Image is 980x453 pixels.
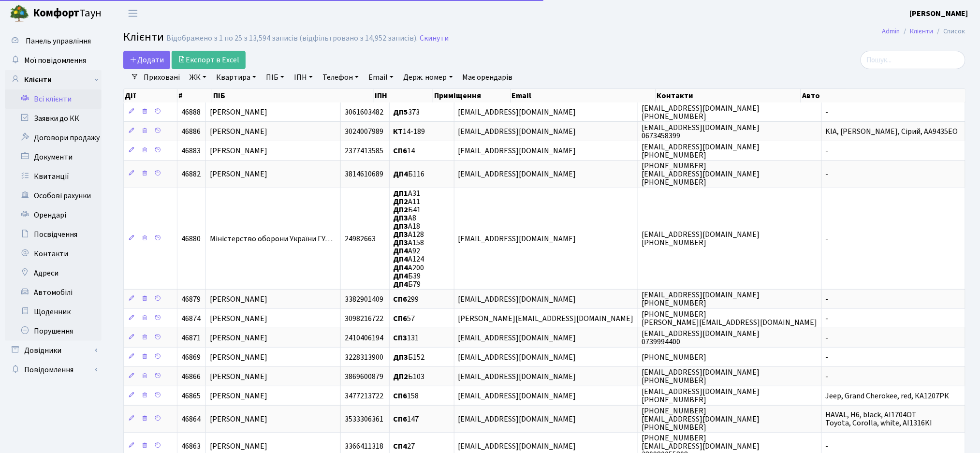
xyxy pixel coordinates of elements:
[868,21,980,42] nav: breadcrumb
[345,126,383,137] span: 3024007989
[394,294,408,305] b: СП6
[642,352,707,363] span: [PHONE_NUMBER]
[458,352,576,363] span: [EMAIL_ADDRESS][DOMAIN_NAME]
[826,169,829,179] span: -
[5,147,102,167] a: Документи
[5,205,102,225] a: Орендарі
[5,321,102,341] a: Порушення
[181,414,201,424] span: 46864
[345,146,383,156] span: 2377413585
[5,186,102,205] a: Особові рахунки
[826,333,829,343] span: -
[642,367,760,386] span: [EMAIL_ADDRESS][DOMAIN_NAME] [PHONE_NUMBER]
[394,313,415,324] span: 57
[394,271,409,281] b: ДП4
[123,51,170,69] a: Додати
[5,31,102,51] a: Панель управління
[458,441,576,452] span: [EMAIL_ADDRESS][DOMAIN_NAME]
[345,294,383,305] span: 3382901409
[172,51,246,69] a: Експорт в Excel
[656,89,801,102] th: Контакти
[394,213,409,223] b: ДП3
[910,26,934,36] a: Клієнти
[394,263,409,273] b: ДП4
[5,89,102,109] a: Всі клієнти
[394,294,419,305] span: 299
[642,406,760,433] span: [PHONE_NUMBER] [EMAIL_ADDRESS][DOMAIN_NAME] [PHONE_NUMBER]
[5,70,102,89] a: Клієнти
[186,69,210,86] a: ЖК
[826,313,829,324] span: -
[394,169,425,179] span: Б116
[319,69,363,86] a: Телефон
[181,313,201,324] span: 46874
[458,313,634,324] span: [PERSON_NAME][EMAIL_ADDRESS][DOMAIN_NAME]
[181,441,201,452] span: 46863
[181,234,201,244] span: 46880
[345,313,383,324] span: 3098216722
[212,69,260,86] a: Квартира
[210,294,267,305] span: [PERSON_NAME]
[394,107,420,117] span: 373
[123,29,164,45] span: Клієнти
[181,126,201,137] span: 46886
[210,146,267,156] span: [PERSON_NAME]
[345,169,383,179] span: 3814610689
[5,109,102,128] a: Заявки до КК
[458,169,576,179] span: [EMAIL_ADDRESS][DOMAIN_NAME]
[882,26,900,36] a: Admin
[458,234,576,244] span: [EMAIL_ADDRESS][DOMAIN_NAME]
[181,371,201,382] span: 46866
[130,55,164,65] span: Додати
[458,371,576,382] span: [EMAIL_ADDRESS][DOMAIN_NAME]
[394,229,409,240] b: ДП3
[5,128,102,147] a: Договори продажу
[181,333,201,343] span: 46871
[642,328,760,347] span: [EMAIL_ADDRESS][DOMAIN_NAME] 0739994400
[210,313,267,324] span: [PERSON_NAME]
[140,69,184,86] a: Приховані
[394,146,415,156] span: 14
[826,126,958,137] span: KIA, [PERSON_NAME], Сірий, AA9435EO
[511,89,656,102] th: Email
[345,414,383,424] span: 3533306361
[642,309,818,328] span: [PHONE_NUMBER] [PERSON_NAME][EMAIL_ADDRESS][DOMAIN_NAME]
[210,371,267,382] span: [PERSON_NAME]
[826,294,829,305] span: -
[458,333,576,343] span: [EMAIL_ADDRESS][DOMAIN_NAME]
[394,254,409,265] b: ДП4
[166,34,418,43] div: Відображено з 1 по 25 з 13,594 записів (відфільтровано з 14,952 записів).
[345,371,383,382] span: 3869600879
[5,302,102,321] a: Щоденник
[826,234,829,244] span: -
[826,441,829,452] span: -
[394,414,419,424] span: 147
[458,107,576,117] span: [EMAIL_ADDRESS][DOMAIN_NAME]
[394,333,419,343] span: 131
[394,205,409,215] b: ДП2
[433,89,511,102] th: Приміщення
[910,8,968,19] a: [PERSON_NAME]
[345,234,376,244] span: 24982663
[181,352,201,363] span: 46869
[642,142,760,161] span: [EMAIL_ADDRESS][DOMAIN_NAME] [PHONE_NUMBER]
[210,414,267,424] span: [PERSON_NAME]
[345,352,383,363] span: 3228313900
[394,352,409,363] b: ДП3
[394,371,425,382] span: Б103
[458,146,576,156] span: [EMAIL_ADDRESS][DOMAIN_NAME]
[394,146,408,156] b: СП6
[642,103,760,122] span: [EMAIL_ADDRESS][DOMAIN_NAME] [PHONE_NUMBER]
[642,161,760,188] span: [PHONE_NUMBER] [EMAIL_ADDRESS][DOMAIN_NAME] [PHONE_NUMBER]
[5,360,102,380] a: Повідомлення
[826,146,829,156] span: -
[394,441,415,452] span: 27
[345,441,383,452] span: 3366411318
[642,122,760,141] span: [EMAIL_ADDRESS][DOMAIN_NAME] 0673458399
[394,313,408,324] b: СП6
[365,69,397,86] a: Email
[459,69,517,86] a: Має орендарів
[262,69,288,86] a: ПІБ
[210,107,267,117] span: [PERSON_NAME]
[210,169,267,179] span: [PERSON_NAME]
